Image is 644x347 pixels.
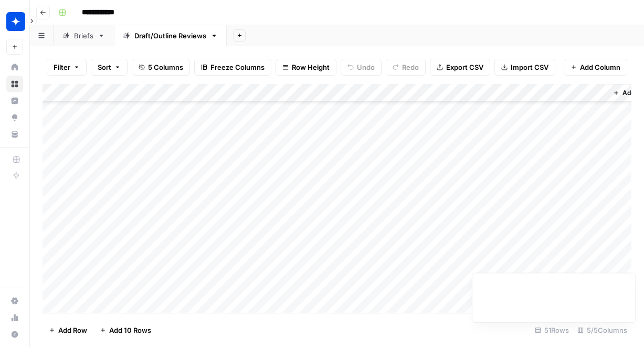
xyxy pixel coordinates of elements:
button: Add Row [43,322,93,339]
span: Redo [402,62,419,72]
div: Briefs [74,30,93,41]
button: Add Column [564,59,627,76]
a: Usage [6,309,23,326]
a: Draft/Outline Reviews [114,25,227,46]
a: Opportunities [6,109,23,126]
a: Your Data [6,126,23,143]
img: Wiz Logo [6,12,25,31]
button: Freeze Columns [194,59,271,76]
span: Add Row [58,325,87,335]
button: Export CSV [430,59,490,76]
button: Help + Support [6,326,23,343]
a: Settings [6,292,23,309]
span: Row Height [292,62,330,72]
span: Freeze Columns [210,62,265,72]
a: Home [6,59,23,76]
button: Filter [47,59,87,76]
button: Sort [91,59,128,76]
button: 5 Columns [132,59,190,76]
span: Import CSV [511,62,548,72]
span: Filter [54,62,70,72]
span: Undo [357,62,375,72]
div: Draft/Outline Reviews [134,30,206,41]
button: Workspace: Wiz [6,8,23,35]
span: 5 Columns [148,62,183,72]
span: Export CSV [446,62,483,72]
span: Add Column [580,62,620,72]
span: Add 10 Rows [109,325,151,335]
a: Browse [6,76,23,92]
span: Sort [98,62,111,72]
a: Insights [6,92,23,109]
button: Import CSV [494,59,555,76]
button: Undo [341,59,382,76]
button: Redo [386,59,426,76]
button: Row Height [276,59,336,76]
a: Briefs [54,25,114,46]
button: Add 10 Rows [93,322,157,339]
